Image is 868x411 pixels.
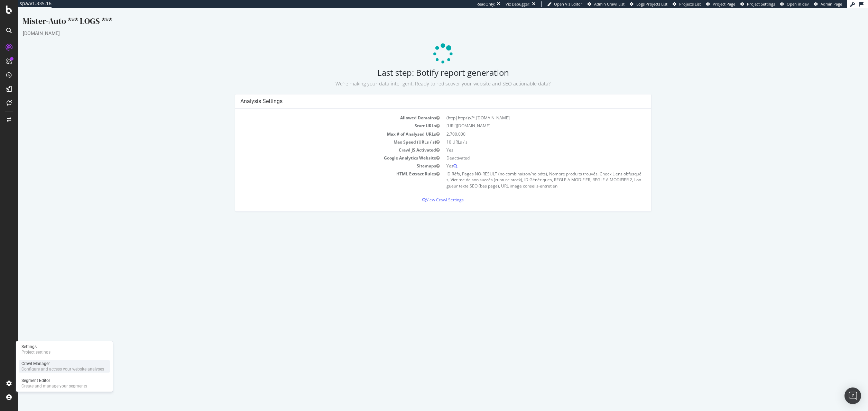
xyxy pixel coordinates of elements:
[21,366,104,372] div: Configure and access your website analyses
[780,1,809,7] a: Open in dev
[506,1,530,7] div: Viz Debugger:
[425,138,628,146] td: Yes
[547,1,582,7] a: Open Viz Editor
[222,189,628,194] p: View Crawl Settings
[588,1,625,7] a: Admin Crawl List
[222,90,628,97] h4: Analysis Settings
[222,130,425,138] td: Max Speed (URLs / s)
[425,106,628,113] td: (http|https)://*.[DOMAIN_NAME]
[594,1,625,7] span: Admin Crawl List
[814,1,842,7] a: Admin Page
[844,387,861,404] div: Open Intercom Messenger
[21,361,104,366] div: Crawl Manager
[477,1,495,7] div: ReadOnly:
[222,113,425,121] td: Start URLs
[19,343,110,356] a: SettingsProject settings
[222,138,425,146] td: Crawl JS Activated
[222,146,425,154] td: Google Analytics Website
[425,162,628,181] td: ID Réfs, Pages NO-RESULT (no combinaison/no pdts), Nombre produits trouvés, Check Liens obfusqués...
[630,1,667,7] a: Logs Projects List
[425,113,628,121] td: [URL][DOMAIN_NAME]
[679,1,701,7] span: Projects List
[747,1,775,7] span: Project Settings
[706,1,735,7] a: Project Page
[317,72,533,79] small: We’re making your data intelligent. Ready to rediscover your website and SEO actionable data?
[222,106,425,113] td: Allowed Domains
[425,130,628,138] td: 10 URLs / s
[740,1,775,7] a: Project Settings
[21,349,50,355] div: Project settings
[19,360,110,373] a: Crawl ManagerConfigure and access your website analyses
[222,162,425,181] td: HTML Extract Rules
[21,344,50,349] div: Settings
[425,122,628,130] td: 2,700,000
[821,1,842,7] span: Admin Page
[787,1,809,7] span: Open in dev
[5,60,845,79] h2: Last step: Botify report generation
[636,1,667,7] span: Logs Projects List
[5,21,845,28] div: [DOMAIN_NAME]
[554,1,582,7] span: Open Viz Editor
[222,122,425,130] td: Max # of Analysed URLs
[713,1,735,7] span: Project Page
[425,146,628,154] td: Deactivated
[21,378,87,383] div: Segment Editor
[21,383,87,389] div: Create and manage your segments
[425,154,628,162] td: Yes
[222,154,425,162] td: Sitemaps
[19,377,110,390] a: Segment EditorCreate and manage your segments
[673,1,701,7] a: Projects List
